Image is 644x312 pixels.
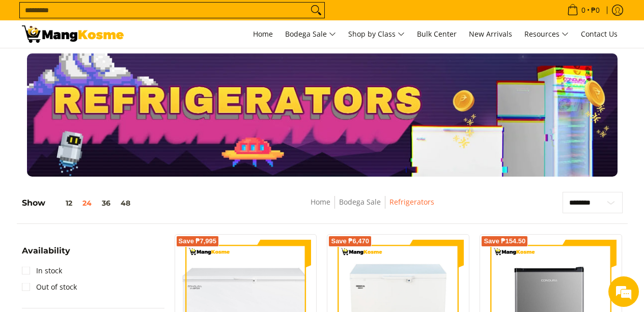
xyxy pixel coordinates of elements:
[134,20,623,48] nav: Main Menu
[564,5,603,16] span: •
[519,20,574,48] a: Resources
[581,29,618,39] span: Contact Us
[45,199,77,207] button: 12
[576,20,623,48] a: Contact Us
[308,3,324,18] button: Search
[22,247,70,263] summary: Open
[280,20,341,48] a: Bodega Sale
[22,25,124,43] img: Bodega Sale Refrigerator l Mang Kosme: Home Appliances Warehouse Sale | Page 3
[97,199,116,207] button: 36
[389,197,434,207] a: Refrigerators
[22,279,77,295] a: Out of stock
[590,7,601,14] span: ₱0
[580,7,587,14] span: 0
[248,20,278,48] a: Home
[469,29,512,39] span: New Arrivals
[285,28,336,41] span: Bodega Sale
[116,199,135,207] button: 48
[524,28,569,41] span: Resources
[77,199,97,207] button: 24
[179,238,217,244] span: Save ₱7,995
[343,20,410,48] a: Shop by Class
[348,28,405,41] span: Shop by Class
[253,29,273,39] span: Home
[339,197,381,207] a: Bodega Sale
[236,196,509,219] nav: Breadcrumbs
[22,263,62,279] a: In stock
[417,29,457,39] span: Bulk Center
[412,20,462,48] a: Bulk Center
[484,238,525,244] span: Save ₱154.50
[22,198,135,208] h5: Show
[464,20,517,48] a: New Arrivals
[22,247,70,255] span: Availability
[311,197,330,207] a: Home
[331,238,369,244] span: Save ₱6,470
